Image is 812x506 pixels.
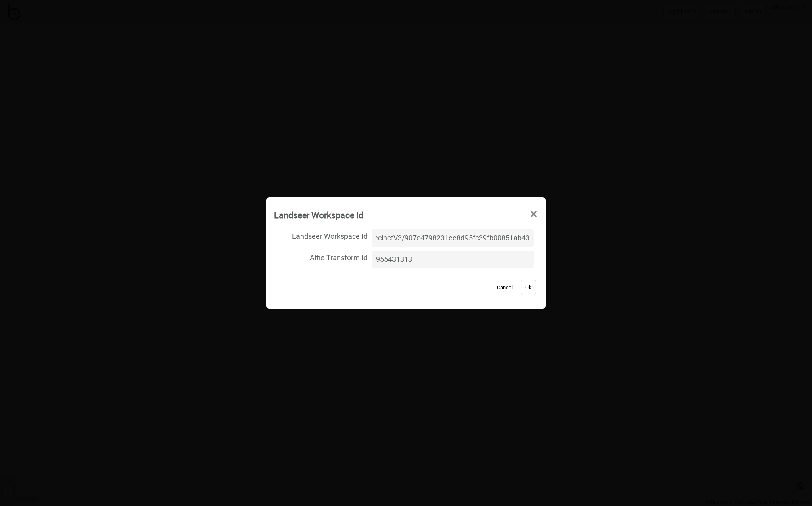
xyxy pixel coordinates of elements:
button: Cancel [493,280,517,295]
input: Landseer Workspace Id [372,229,534,247]
span: × [530,201,538,228]
span: Landseer Workspace Id [274,227,367,244]
button: Ok [521,280,536,295]
div: Landseer Workspace Id [274,207,363,224]
input: Affie Transform Id [372,251,534,268]
span: Affie Transform Id [274,249,367,265]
